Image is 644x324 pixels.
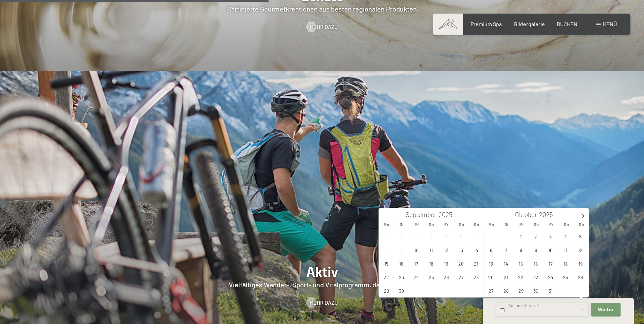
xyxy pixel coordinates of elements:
[306,299,338,306] a: Mehr dazu
[514,21,545,27] a: Bildergalerie
[425,257,438,270] span: September 18, 2025
[574,257,587,270] span: Oktober 19, 2025
[484,257,498,270] span: Oktober 13, 2025
[425,243,438,256] span: September 11, 2025
[395,243,408,256] span: September 9, 2025
[455,230,468,243] span: September 6, 2025
[514,270,528,284] span: Oktober 22, 2025
[529,230,542,243] span: Oktober 2, 2025
[395,257,408,270] span: September 16, 2025
[380,270,393,284] span: September 22, 2025
[559,230,572,243] span: Oktober 4, 2025
[484,270,498,284] span: Oktober 20, 2025
[559,257,572,270] span: Oktober 18, 2025
[440,270,453,284] span: September 26, 2025
[529,284,542,297] span: Oktober 30, 2025
[380,284,393,297] span: September 29, 2025
[380,230,393,243] span: September 1, 2025
[544,284,557,297] span: Oktober 31, 2025
[395,270,408,284] span: September 23, 2025
[395,284,408,297] span: September 30, 2025
[470,257,483,270] span: September 21, 2025
[394,222,409,227] span: Di
[306,23,338,31] a: Mehr dazu
[437,211,459,218] input: Year
[454,222,469,227] span: Sa
[598,307,614,313] span: Weiter
[557,21,577,27] a: BUCHEN
[455,257,468,270] span: September 20, 2025
[559,222,574,227] span: Sa
[440,243,453,256] span: September 12, 2025
[440,230,453,243] span: September 5, 2025
[574,270,587,284] span: Oktober 26, 2025
[603,21,617,27] span: Menü
[310,23,338,31] span: Mehr dazu
[591,303,620,317] button: Weiter
[484,284,498,297] span: Oktober 27, 2025
[470,270,483,284] span: September 28, 2025
[544,222,559,227] span: Fr
[380,257,393,270] span: September 15, 2025
[410,243,423,256] span: September 10, 2025
[499,257,513,270] span: Oktober 14, 2025
[410,230,423,243] span: September 3, 2025
[529,243,542,256] span: Oktober 9, 2025
[469,222,484,227] span: So
[537,211,559,218] input: Year
[425,230,438,243] span: September 4, 2025
[470,230,483,243] span: September 7, 2025
[574,222,589,227] span: So
[410,257,423,270] span: September 17, 2025
[409,222,424,227] span: Mi
[514,243,528,256] span: Oktober 8, 2025
[544,243,557,256] span: Oktober 10, 2025
[529,257,542,270] span: Oktober 16, 2025
[484,222,499,227] span: Mo
[574,230,587,243] span: Oktober 5, 2025
[471,21,502,27] a: Premium Spa
[499,270,513,284] span: Oktober 21, 2025
[544,257,557,270] span: Oktober 17, 2025
[410,270,423,284] span: September 24, 2025
[559,270,572,284] span: Oktober 25, 2025
[514,230,528,243] span: Oktober 1, 2025
[310,299,338,306] span: Mehr dazu
[380,243,393,256] span: September 8, 2025
[559,243,572,256] span: Oktober 11, 2025
[515,212,537,218] span: Oktober
[406,212,437,218] span: September
[395,230,408,243] span: September 2, 2025
[484,243,498,256] span: Oktober 6, 2025
[529,270,542,284] span: Oktober 23, 2025
[499,222,514,227] span: Di
[529,222,544,227] span: Do
[499,243,513,256] span: Oktober 7, 2025
[514,257,528,270] span: Oktober 15, 2025
[514,222,529,227] span: Mi
[425,270,438,284] span: September 25, 2025
[439,222,454,227] span: Fr
[574,243,587,256] span: Oktober 12, 2025
[470,243,483,256] span: September 14, 2025
[544,230,557,243] span: Oktober 3, 2025
[440,257,453,270] span: September 19, 2025
[379,222,394,227] span: Mo
[499,284,513,297] span: Oktober 28, 2025
[544,270,557,284] span: Oktober 24, 2025
[424,222,439,227] span: Do
[514,284,528,297] span: Oktober 29, 2025
[455,243,468,256] span: September 13, 2025
[455,270,468,284] span: September 27, 2025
